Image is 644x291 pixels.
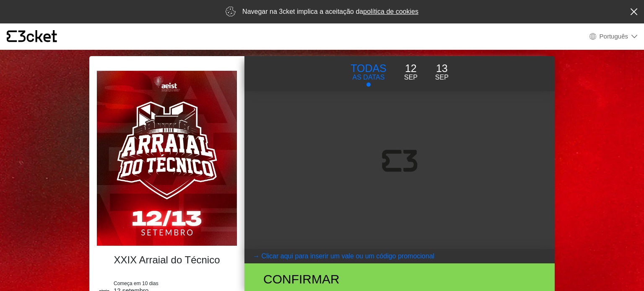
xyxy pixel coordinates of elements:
img: e49d6b16d0b2489fbe161f82f243c176.webp [97,71,237,246]
p: 13 [435,61,449,77]
span: Começa em 10 dias [114,281,158,286]
p: TODAS [351,61,387,77]
arrow: → [253,251,260,261]
p: AS DATAS [351,72,387,82]
h4: XXIX Arraial do Técnico [101,254,233,266]
p: 12 [404,61,418,77]
a: política de cookies [363,8,418,15]
button: → Clicar aqui para inserir um vale ou um código promocional [244,249,555,263]
p: Sep [435,72,449,82]
g: {' '} [7,31,17,42]
button: 12 Sep [395,60,426,83]
button: TODAS AS DATAS [342,60,395,87]
div: Confirmar [257,270,447,288]
p: Sep [404,72,418,82]
coupontext: Clicar aqui para inserir um vale ou um código promocional [261,252,434,260]
p: Navegar na 3cket implica a aceitação da [242,7,418,17]
button: 13 Sep [426,60,457,83]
